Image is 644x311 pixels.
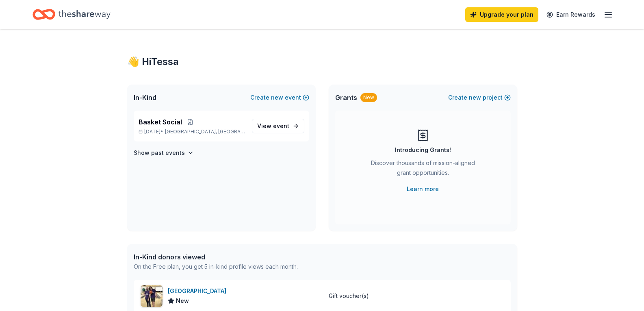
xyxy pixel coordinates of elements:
[134,148,185,158] h4: Show past events
[360,93,377,102] div: New
[134,148,194,158] button: Show past events
[250,93,309,102] button: Createnewevent
[542,7,600,22] a: Earn Rewards
[127,55,517,68] div: 👋 Hi Tessa
[335,93,357,102] span: Grants
[465,7,538,22] a: Upgrade your plan
[407,184,439,194] a: Learn more
[176,296,189,306] span: New
[139,128,245,135] p: [DATE] •
[165,128,245,135] span: [GEOGRAPHIC_DATA], [GEOGRAPHIC_DATA]
[395,145,451,155] div: Introducing Grants!
[273,122,289,129] span: event
[257,121,289,131] span: View
[469,93,481,102] span: new
[139,117,182,127] span: Basket Social
[168,286,230,296] div: [GEOGRAPHIC_DATA]
[252,119,304,133] a: View event
[271,93,283,102] span: new
[134,93,156,102] span: In-Kind
[448,93,511,102] button: Createnewproject
[33,5,111,24] a: Home
[329,291,369,301] div: Gift voucher(s)
[141,285,163,307] img: Image for Rocky Springs Entertainment Center
[134,252,298,262] div: In-Kind donors viewed
[134,262,298,272] div: On the Free plan, you get 5 in-kind profile views each month.
[368,158,478,181] div: Discover thousands of mission-aligned grant opportunities.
